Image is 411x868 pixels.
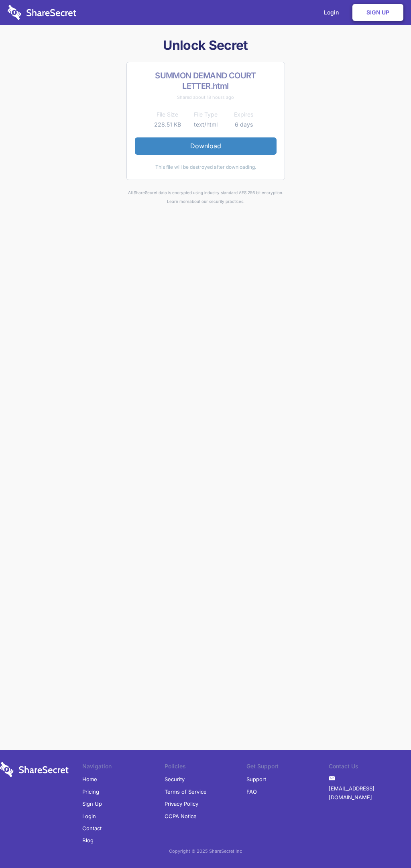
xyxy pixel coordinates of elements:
[82,773,97,785] a: Home
[246,773,266,785] a: Support
[329,762,411,773] li: Contact Us
[82,822,102,834] a: Contact
[135,93,277,102] div: Shared about 18 hours ago
[167,199,189,204] a: Learn more
[8,5,76,20] img: logo-wordmark-white-trans-d4663122ce5f474addd5e946df7df03e33cb6a1c49d2221995e7729f52c070b2.svg
[225,120,263,129] td: 6 days
[165,773,185,785] a: Security
[246,786,257,798] a: FAQ
[246,762,329,773] li: Get Support
[149,110,187,119] th: File Size
[82,798,102,810] a: Sign Up
[165,810,197,822] a: CCPA Notice
[135,137,277,154] a: Download
[225,110,263,119] th: Expires
[329,782,411,804] a: [EMAIL_ADDRESS][DOMAIN_NAME]
[187,110,225,119] th: File Type
[165,798,198,810] a: Privacy Policy
[82,762,165,773] li: Navigation
[135,163,277,172] div: This file will be destroyed after downloading.
[135,70,277,91] h2: SUMMON DEMAND COURT LETTER.html
[82,786,99,798] a: Pricing
[149,120,187,129] td: 228.51 KB
[165,786,207,798] a: Terms of Service
[82,810,96,822] a: Login
[165,762,247,773] li: Policies
[187,120,225,129] td: text/html
[82,834,94,846] a: Blog
[352,4,403,21] a: Sign Up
